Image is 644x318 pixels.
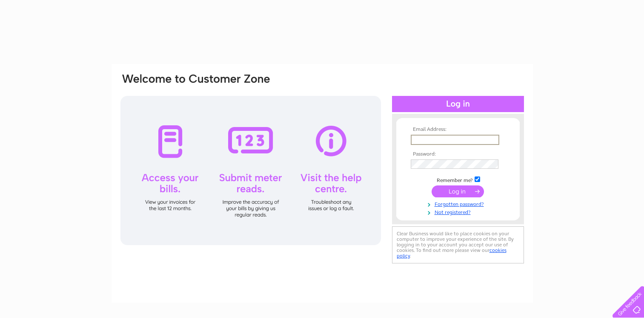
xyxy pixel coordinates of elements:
[409,151,507,157] th: Password:
[409,175,507,184] td: Remember me?
[411,199,507,208] a: Forgotten password?
[409,127,507,133] th: Email Address:
[432,185,484,197] input: Submit
[411,208,507,216] a: Not registered?
[392,226,524,263] div: Clear Business would like to place cookies on your computer to improve your experience of the sit...
[397,247,507,259] a: cookies policy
